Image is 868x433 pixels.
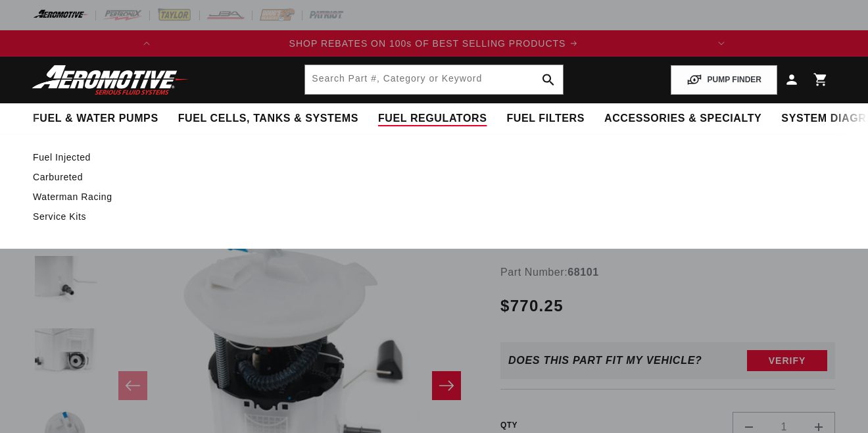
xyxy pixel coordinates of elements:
strong: 68101 [567,267,599,278]
button: Load image 3 in gallery view [33,328,99,394]
label: QTY [500,420,518,431]
summary: Accessories & Specialty [594,103,771,134]
summary: Fuel & Water Pumps [23,103,168,134]
span: Fuel Cells, Tanks & Systems [178,112,358,126]
span: Fuel & Water Pumps [33,112,158,126]
button: Slide left [118,371,147,400]
a: Service Kits [33,211,822,222]
button: Verify [747,350,827,371]
span: $770.25 [500,294,564,318]
button: Load image 2 in gallery view [33,255,99,321]
span: Accessories & Specialty [604,112,761,126]
span: Fuel Regulators [378,112,487,126]
button: Slide right [432,371,461,400]
div: 1 of 2 [160,36,708,51]
a: SHOP REBATES ON 100s OF BEST SELLING PRODUCTS [160,36,708,51]
a: Carbureted [33,171,822,183]
summary: Fuel Cells, Tanks & Systems [168,103,368,134]
div: Does This part fit My vehicle? [508,355,702,367]
input: Search by Part Number, Category or Keyword [305,65,562,94]
button: Translation missing: en.sections.announcements.previous_announcement [133,30,160,57]
summary: Fuel Filters [496,103,594,134]
span: Fuel Filters [506,112,585,126]
a: Waterman Racing [33,191,822,203]
div: Part Number: [500,264,835,281]
img: Aeromotive [28,64,193,95]
div: Announcement [160,36,708,51]
button: Translation missing: en.sections.announcements.next_announcement [708,30,735,57]
a: Fuel Injected [33,151,822,163]
button: PUMP FINDER [671,65,777,95]
span: SHOP REBATES ON 100s OF BEST SELLING PRODUCTS [289,38,566,49]
summary: Fuel Regulators [368,103,496,134]
button: search button [534,65,563,94]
